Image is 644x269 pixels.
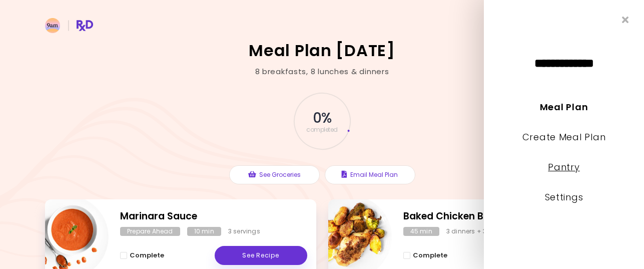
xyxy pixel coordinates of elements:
[120,209,307,224] h2: Marinara Sauce
[325,165,415,184] button: Email Meal Plan
[548,161,579,173] a: Pantry
[403,209,590,224] h2: Baked Chicken Breast With Potatoes
[215,246,307,265] a: See Recipe - Marinara Sauce
[446,227,513,236] div: 3 dinners + 3 lunches
[622,15,629,25] i: Close
[229,165,320,184] button: See Groceries
[228,227,260,236] div: 3 servings
[187,227,221,236] div: 10 min
[255,66,389,78] div: 8 breakfasts , 8 lunches & dinners
[413,251,447,259] span: Complete
[120,249,164,261] button: Complete - Marinara Sauce
[545,191,583,203] a: Settings
[403,227,439,236] div: 45 min
[403,249,447,261] button: Complete - Baked Chicken Breast With Potatoes
[130,251,164,259] span: Complete
[522,131,606,143] a: Create Meal Plan
[313,110,331,127] span: 0 %
[306,127,338,133] span: completed
[540,101,588,113] a: Meal Plan
[120,227,180,236] div: Prepare Ahead
[45,18,93,33] img: RxDiet
[249,43,395,59] h2: Meal Plan [DATE]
